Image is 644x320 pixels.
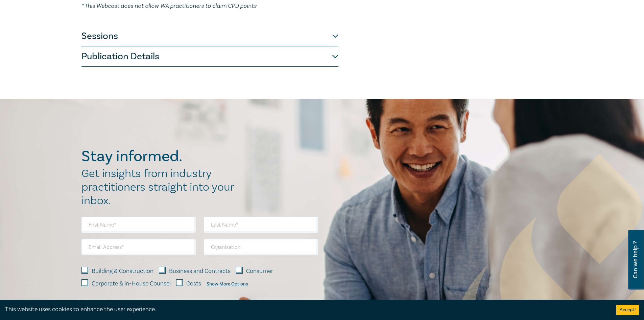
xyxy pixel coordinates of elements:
span: Can we help ? [632,234,639,285]
div: Show More Options [207,281,248,287]
label: Business and Contracts [169,267,231,276]
label: Costs [186,279,201,288]
div: This website uses cookies to enhance the user experience. [5,305,606,314]
label: Corporate & In-House Counsel [92,279,171,288]
input: Last Name* [204,217,318,233]
h2: Stay informed. [81,148,241,165]
button: Sessions [81,26,338,46]
em: * This Webcast does not allow WA practitioners to claim CPD points [81,2,257,9]
input: Organisation [204,239,318,255]
label: Building & Construction [92,267,153,276]
input: Email Address* [81,239,196,255]
label: Consumer [246,267,273,276]
input: First Name* [81,217,196,233]
button: Accept cookies [616,305,639,315]
h2: Get insights from industry practitioners straight into your inbox. [81,167,241,208]
button: Publication Details [81,46,338,67]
